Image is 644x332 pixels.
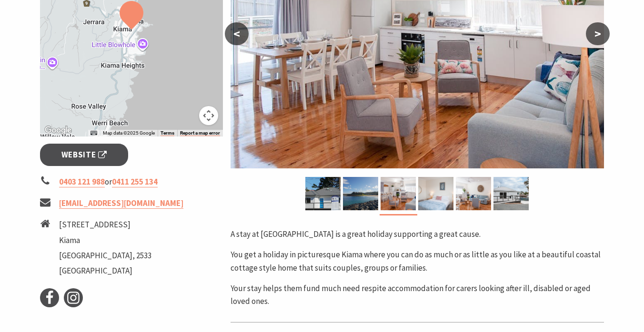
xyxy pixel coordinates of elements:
[61,148,107,161] span: Website
[42,124,74,137] a: Open this area in Google Maps (opens a new window)
[40,144,128,166] a: Website
[59,234,151,247] li: Kiama
[112,176,158,187] a: 0411 255 134
[59,218,151,231] li: [STREET_ADDRESS]
[456,177,491,210] img: Lions Cottage Kiama living room
[381,177,416,210] img: Easy living at Lions Cottage Kiama
[225,22,249,45] button: <
[231,228,604,241] p: A stay at [GEOGRAPHIC_DATA] is a great holiday supporting a great cause.
[59,249,151,262] li: [GEOGRAPHIC_DATA], 2533
[103,130,155,136] span: Map data ©2025 Google
[161,130,174,136] a: Terms (opens in new tab)
[180,130,220,136] a: Report a map error
[586,22,610,45] button: >
[231,282,604,308] p: Your stay helps them fund much need respite accommodation for carers looking after ill, disabled ...
[418,177,453,210] img: Lions Cottage Kiama - Gerringong Room - queen bed & ensuite
[343,177,378,210] img: Surf Beach Kiama
[305,177,341,210] img: Lions Cottage Kiama
[199,106,218,125] button: Map camera controls
[91,130,97,137] button: Keyboard shortcuts
[493,177,529,210] img: Lions Cottage Kiama - wheelchair access
[42,124,74,137] img: Google
[59,198,183,209] a: [EMAIL_ADDRESS][DOMAIN_NAME]
[59,176,105,187] a: 0403 121 988
[59,264,151,277] li: [GEOGRAPHIC_DATA]
[40,176,223,188] li: or
[231,248,604,274] p: You get a holiday in picturesque Kiama where you can do as much or as little as you like at a bea...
